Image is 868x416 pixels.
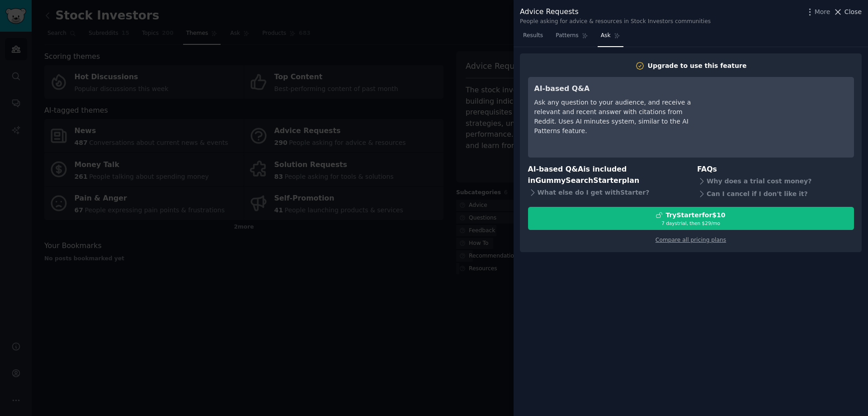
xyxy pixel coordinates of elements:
[520,29,546,47] a: Results
[528,207,854,230] button: TryStarterfor$107 daystrial, then $29/mo
[697,164,854,175] h3: FAQs
[535,176,622,185] span: GummySearch Starter
[697,188,854,201] div: Can I cancel if I don't like it?
[648,61,747,71] div: Upgrade to use this feature
[598,29,623,47] a: Ask
[523,32,543,40] span: Results
[805,7,830,17] button: More
[833,7,862,17] button: Close
[601,32,611,40] span: Ask
[552,29,591,47] a: Patterns
[534,83,699,95] h3: AI-based Q&A
[844,7,862,17] span: Close
[528,186,685,199] div: What else do I get with Starter ?
[656,237,726,243] a: Compare all pricing plans
[815,7,830,17] span: More
[697,175,854,188] div: Why does a trial cost money?
[534,98,699,136] div: Ask any question to your audience, and receive a relevant and recent answer with citations from R...
[528,220,854,226] div: 7 days trial, then $ 29 /mo
[520,6,711,18] div: Advice Requests
[528,164,685,186] h3: AI-based Q&A is included in plan
[520,18,711,26] div: People asking for advice & resources in Stock Investors communities
[665,210,725,220] div: Try Starter for $10
[556,32,578,40] span: Patterns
